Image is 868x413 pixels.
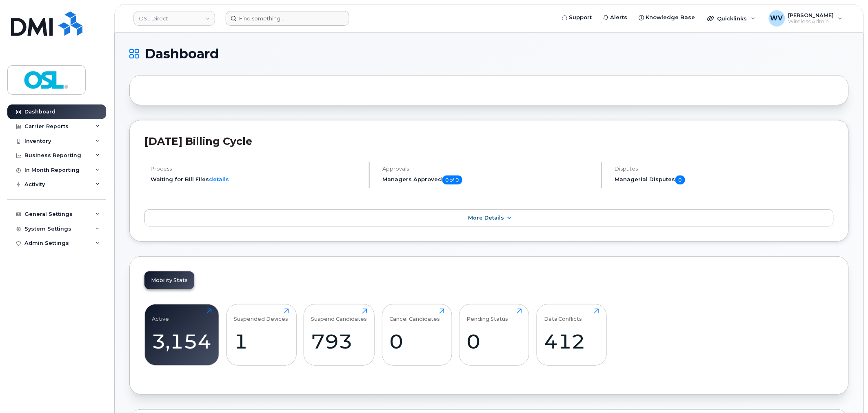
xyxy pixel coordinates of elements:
[675,175,685,184] span: 0
[144,135,834,147] h2: [DATE] Billing Cycle
[467,329,522,353] div: 0
[152,309,169,322] div: Active
[209,176,229,182] a: details
[152,309,212,361] a: Active3,154
[311,329,367,353] div: 793
[234,309,288,322] div: Suspended Devices
[151,175,362,183] li: Waiting for Bill Files
[467,309,522,361] a: Pending Status0
[389,309,440,322] div: Cancel Candidates
[468,215,504,221] span: More Details
[383,166,594,172] h4: Approvals
[389,329,444,353] div: 0
[615,166,834,172] h4: Disputes
[615,175,834,184] h5: Managerial Disputes
[389,309,444,361] a: Cancel Candidates0
[145,48,219,60] span: Dashboard
[234,329,289,353] div: 1
[311,309,367,361] a: Suspend Candidates793
[151,166,362,172] h4: Process
[311,309,367,322] div: Suspend Candidates
[152,329,212,353] div: 3,154
[544,309,582,322] div: Data Conflicts
[544,329,599,353] div: 412
[467,309,508,322] div: Pending Status
[383,175,594,184] h5: Managers Approved
[544,309,599,361] a: Data Conflicts412
[442,175,462,184] span: 0 of 0
[234,309,289,361] a: Suspended Devices1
